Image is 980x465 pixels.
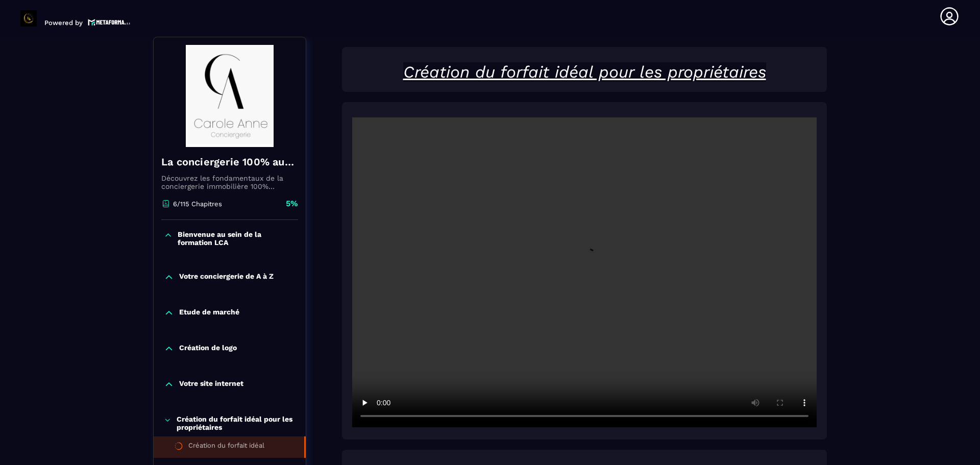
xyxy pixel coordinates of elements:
[161,45,298,147] img: banner
[188,442,264,453] div: Création du forfait idéal
[20,10,37,27] img: logo-branding
[178,230,296,247] p: Bienvenue au sein de la formation LCA
[161,174,298,190] p: Découvrez les fondamentaux de la conciergerie immobilière 100% automatisée. Cette formation est c...
[286,198,298,209] p: 5%
[179,344,237,354] p: Création de logo
[179,379,243,389] p: Votre site internet
[179,308,239,318] p: Etude de marché
[403,62,766,82] u: Création du forfait idéal pour les propriétaires
[177,415,296,431] p: Création du forfait idéal pour les propriétaires
[161,155,298,169] h4: La conciergerie 100% automatisée
[179,272,274,282] p: Votre conciergerie de A à Z
[88,18,131,27] img: logo
[173,200,222,208] p: 6/115 Chapitres
[44,19,83,27] p: Powered by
